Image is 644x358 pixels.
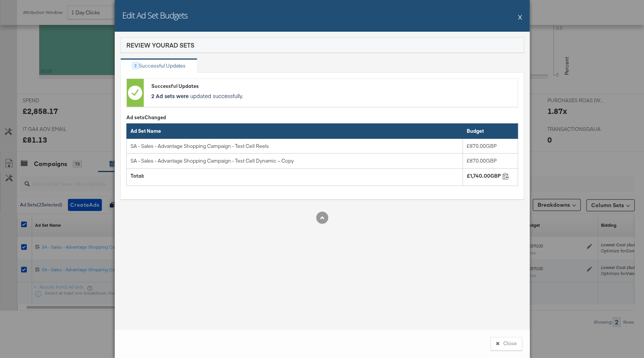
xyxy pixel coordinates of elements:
[518,9,522,25] button: X
[126,41,194,49] div: Review Your Ad Sets
[463,138,518,154] td: £870.00GBP
[132,62,139,69] div: 2
[151,83,514,90] div: Successful Updates
[131,143,432,150] div: SA - Sales - Advantage Shopping Campaign - Test Cell Reels
[131,157,432,164] div: SA - Sales - Advantage Shopping Campaign - Test Cell Dynamic – Copy
[131,172,459,180] div: Total:
[122,9,188,21] h2: Edit Ad Set Budgets
[126,114,518,121] div: Ad sets Changed
[463,124,518,139] th: Budget
[490,337,522,350] button: Close
[126,124,463,139] th: Ad Set Name
[467,172,501,180] div: £1,740.00GBP
[151,92,514,100] p: updated successfully.
[151,92,189,100] strong: 2 Ad sets were
[139,62,186,69] div: Successful Updates
[463,154,518,169] td: £870.00GBP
